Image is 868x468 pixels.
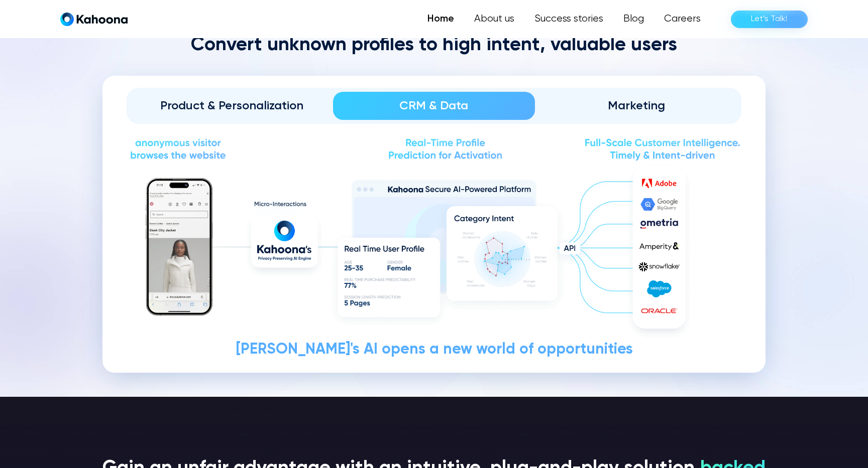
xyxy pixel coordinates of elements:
a: About us [464,9,524,29]
h2: Convert unknown profiles to high intent, valuable users [102,34,766,58]
a: Careers [654,9,711,29]
a: Let’s Talk! [731,11,808,28]
a: Blog [613,9,654,29]
div: [PERSON_NAME]'s AI opens a new world of opportunities [127,342,741,358]
a: Success stories [524,9,613,29]
a: Home [417,9,464,29]
div: Let’s Talk! [751,11,788,27]
div: Marketing [549,98,723,114]
a: home [60,12,128,27]
div: Product & Personalization [145,98,319,114]
div: CRM & Data [347,98,521,114]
